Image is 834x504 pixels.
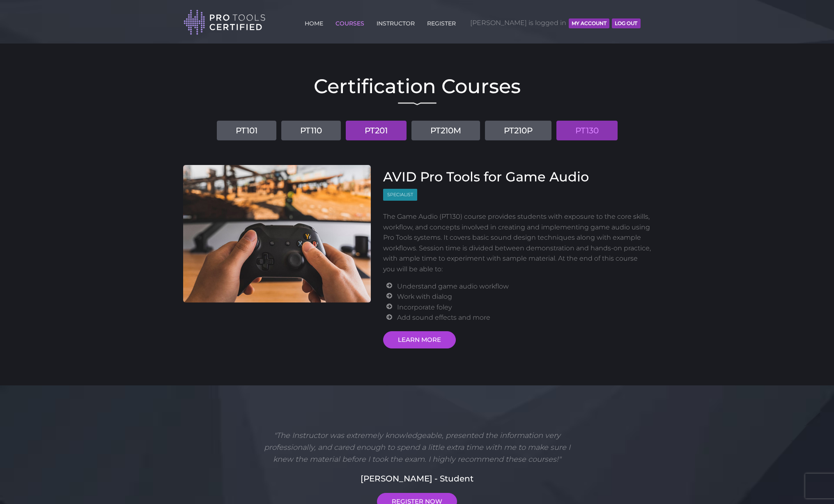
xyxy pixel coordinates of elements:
a: LEARN MORE [383,331,456,348]
img: AVID Pro Tools for Game Audio Course [183,165,371,302]
a: PT101 [217,121,276,140]
img: decorative line [398,102,437,105]
span: [PERSON_NAME] is logged in [470,11,641,35]
a: PT110 [281,121,341,140]
a: PT201 [346,121,407,140]
button: Log Out [612,18,640,28]
h3: AVID Pro Tools for Game Audio [383,169,651,185]
h2: Certification Courses [183,76,651,96]
a: HOME [303,15,325,28]
a: COURSES [333,15,366,28]
p: "The Instructor was extremely knowledgeable, presented the information very professionally, and c... [253,430,581,465]
li: Incorporate foley [397,302,651,313]
a: REGISTER [425,15,458,28]
a: PT210M [411,121,480,140]
p: The Game Audio (PT130) course provides students with exposure to the core skills, workflow, and c... [383,211,651,275]
li: Understand game audio workflow [397,281,651,292]
li: Work with dialog [397,291,651,302]
span: Specialist [383,189,417,201]
a: PT130 [556,121,618,140]
img: Pro Tools Certified Logo [184,9,266,36]
a: PT210P [485,121,551,140]
button: MY ACCOUNT [569,18,609,28]
li: Add sound effects and more [397,312,651,323]
a: INSTRUCTOR [374,15,417,28]
h5: [PERSON_NAME] - Student [183,472,651,485]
